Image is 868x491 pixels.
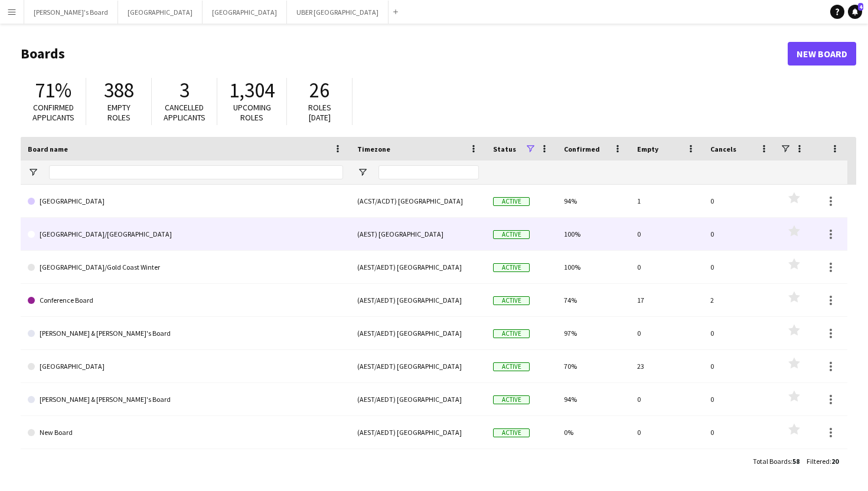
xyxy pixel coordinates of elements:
[107,102,130,123] span: Empty roles
[703,284,776,316] div: 2
[28,383,343,416] a: [PERSON_NAME] & [PERSON_NAME]'s Board
[703,416,776,449] div: 0
[557,251,630,283] div: 100%
[703,383,776,415] div: 0
[753,457,791,466] span: Total Boards
[557,317,630,349] div: 97%
[350,350,486,382] div: (AEST/AEDT) [GEOGRAPHIC_DATA]
[848,5,862,19] a: 4
[703,449,776,482] div: 0
[28,251,343,284] a: [GEOGRAPHIC_DATA]/Gold Coast Winter
[788,42,856,66] a: New Board
[203,1,287,24] button: [GEOGRAPHIC_DATA]
[557,383,630,415] div: 94%
[493,428,530,437] span: Active
[49,165,343,179] input: Board name Filter Input
[378,165,479,179] input: Timezone Filter Input
[357,145,390,153] span: Timezone
[350,185,486,217] div: (ACST/ACDT) [GEOGRAPHIC_DATA]
[703,185,776,217] div: 0
[28,167,38,178] button: Open Filter Menu
[350,284,486,316] div: (AEST/AEDT) [GEOGRAPHIC_DATA]
[493,263,530,272] span: Active
[357,167,368,178] button: Open Filter Menu
[118,1,203,24] button: [GEOGRAPHIC_DATA]
[164,102,205,123] span: Cancelled applicants
[180,77,190,103] span: 3
[807,450,838,473] div: :
[28,284,343,317] a: Conference Board
[557,218,630,250] div: 100%
[350,449,486,482] div: (AWST) [GEOGRAPHIC_DATA]
[703,317,776,349] div: 0
[350,317,486,349] div: (AEST/AEDT) [GEOGRAPHIC_DATA]
[753,450,800,473] div: :
[557,416,630,449] div: 0%
[858,3,863,11] span: 4
[630,218,703,250] div: 0
[493,145,516,153] span: Status
[703,251,776,283] div: 0
[703,350,776,382] div: 0
[493,362,530,371] span: Active
[28,145,68,153] span: Board name
[831,457,838,466] span: 20
[630,317,703,349] div: 0
[807,457,830,466] span: Filtered
[630,416,703,449] div: 0
[229,77,275,103] span: 1,304
[104,77,134,103] span: 388
[350,416,486,449] div: (AEST/AEDT) [GEOGRAPHIC_DATA]
[557,284,630,316] div: 74%
[308,102,331,123] span: Roles [DATE]
[630,284,703,316] div: 17
[630,185,703,217] div: 1
[24,1,118,24] button: [PERSON_NAME]'s Board
[493,197,530,206] span: Active
[350,251,486,283] div: (AEST/AEDT) [GEOGRAPHIC_DATA]
[630,251,703,283] div: 0
[493,329,530,338] span: Active
[21,45,788,63] h1: Boards
[630,449,703,482] div: 0
[233,102,271,123] span: Upcoming roles
[28,416,343,449] a: New Board
[637,145,658,153] span: Empty
[630,383,703,415] div: 0
[28,218,343,251] a: [GEOGRAPHIC_DATA]/[GEOGRAPHIC_DATA]
[630,350,703,382] div: 23
[28,350,343,383] a: [GEOGRAPHIC_DATA]
[28,317,343,350] a: [PERSON_NAME] & [PERSON_NAME]'s Board
[493,230,530,239] span: Active
[557,350,630,382] div: 70%
[710,145,736,153] span: Cancels
[287,1,389,24] button: UBER [GEOGRAPHIC_DATA]
[28,185,343,218] a: [GEOGRAPHIC_DATA]
[32,102,74,123] span: Confirmed applicants
[703,218,776,250] div: 0
[309,77,329,103] span: 26
[350,383,486,415] div: (AEST/AEDT) [GEOGRAPHIC_DATA]
[35,77,71,103] span: 71%
[557,185,630,217] div: 94%
[28,449,343,482] a: [GEOGRAPHIC_DATA]
[493,395,530,404] span: Active
[564,145,600,153] span: Confirmed
[792,457,800,466] span: 58
[493,296,530,305] span: Active
[557,449,630,482] div: 100%
[350,218,486,250] div: (AEST) [GEOGRAPHIC_DATA]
